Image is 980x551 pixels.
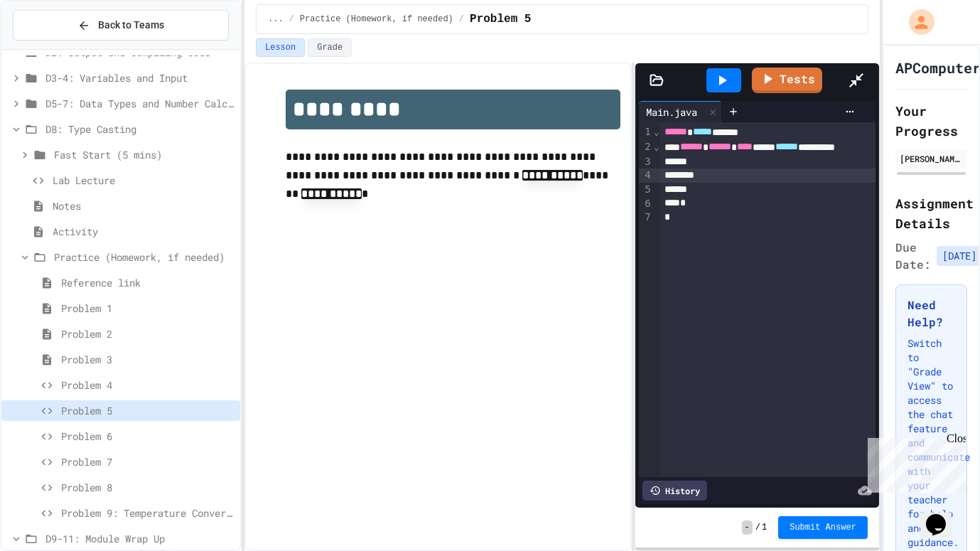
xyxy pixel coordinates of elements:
[45,122,235,137] span: D8: Type Casting
[639,105,704,119] div: Main.java
[53,224,235,239] span: Activity
[61,275,235,290] span: Reference link
[308,38,352,57] button: Grade
[53,173,235,188] span: Lab Lecture
[61,505,235,520] span: Problem 9: Temperature Converter
[862,432,966,493] iframe: chat widget
[6,6,98,90] div: Chat with us now!Close
[99,18,165,33] span: Back to Teams
[639,183,653,197] div: 5
[256,38,305,57] button: Lesson
[268,14,284,25] span: ...
[639,155,653,169] div: 3
[895,101,967,141] h2: Your Progress
[54,147,235,162] span: Fast Start (5 mins)
[639,197,653,211] div: 6
[61,352,235,367] span: Problem 3
[61,480,235,495] span: Problem 8
[762,522,767,533] span: 1
[908,296,955,331] h3: Need Help?
[653,141,660,152] span: Fold line
[639,140,653,155] div: 2
[790,522,856,533] span: Submit Answer
[300,14,453,25] span: Practice (Homework, if needed)
[53,198,235,213] span: Notes
[639,101,722,122] div: Main.java
[752,68,822,93] a: Tests
[920,494,966,537] iframe: chat widget
[45,531,235,546] span: D9-11: Module Wrap Up
[289,14,294,25] span: /
[742,520,753,535] span: -
[755,522,760,533] span: /
[653,126,660,137] span: Fold line
[778,516,868,539] button: Submit Answer
[45,70,235,85] span: D3-4: Variables and Input
[470,11,531,28] span: Problem 5
[13,10,229,41] button: Back to Teams
[61,403,235,418] span: Problem 5
[642,481,707,501] div: History
[45,96,235,111] span: D5-7: Data Types and Number Calculations
[900,152,963,165] div: [PERSON_NAME]
[61,326,235,341] span: Problem 2
[895,239,931,273] span: Due Date:
[894,6,938,38] div: My Account
[895,193,967,233] h2: Assignment Details
[61,454,235,469] span: Problem 7
[639,125,653,140] div: 1
[61,301,235,316] span: Problem 1
[639,210,653,225] div: 7
[459,14,464,25] span: /
[908,336,955,550] p: Switch to "Grade View" to access the chat feature and communicate with your teacher for help and ...
[61,429,235,444] span: Problem 6
[639,168,653,183] div: 4
[61,378,235,392] span: Problem 4
[54,250,235,264] span: Practice (Homework, if needed)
